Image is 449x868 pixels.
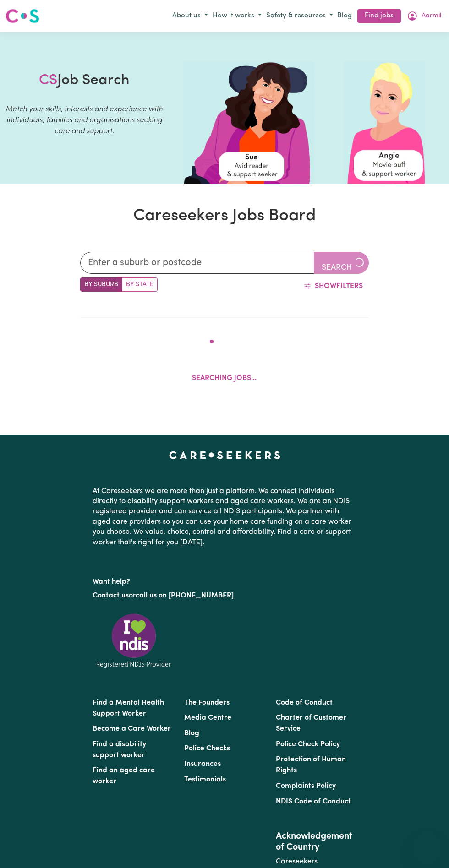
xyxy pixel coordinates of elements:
a: Complaints Policy [276,782,336,790]
a: Contact us [93,592,129,599]
p: Searching jobs... [192,373,257,384]
button: ShowFilters [298,277,369,295]
span: Show [315,282,336,290]
button: How it works [210,9,264,24]
button: Safety & resources [264,9,335,24]
a: Police Check Policy [276,741,340,748]
a: Blog [184,730,199,737]
a: Code of Conduct [276,699,333,706]
a: Find a disability support worker [93,741,146,759]
p: or [93,587,356,604]
a: Blog [335,9,354,23]
a: Find jobs [357,9,401,23]
a: Insurances [184,760,221,768]
a: call us on [PHONE_NUMBER] [136,592,234,599]
input: Enter a suburb or postcode [80,252,314,274]
img: Registered NDIS provider [93,612,175,669]
span: Aarmil [422,11,441,21]
p: Want help? [93,573,356,587]
label: Search by state [122,277,158,292]
p: At Careseekers we are more than just a platform. We connect individuals directly to disability su... [93,483,356,551]
a: Protection of Human Rights [276,756,346,774]
span: CS [39,73,57,88]
a: Testimonials [184,776,226,783]
img: Careseekers logo [5,8,39,24]
button: My Account [405,8,444,24]
a: Police Checks [184,745,230,752]
h1: Job Search [39,72,129,89]
a: Careseekers home page [169,451,280,459]
a: Careseekers logo [5,5,39,27]
a: Find a Mental Health Support Worker [93,699,164,717]
a: The Founders [184,699,230,706]
a: Media Centre [184,714,231,722]
iframe: Button to launch messaging window [412,831,442,861]
a: Become a Care Worker [93,725,171,732]
h2: Acknowledgement of Country [276,831,356,853]
p: Match your skills, interests and experience with individuals, families and organisations seeking ... [5,104,163,137]
a: Charter of Customer Service [276,714,346,732]
label: Search by suburb/post code [80,277,122,292]
a: NDIS Code of Conduct [276,798,351,805]
button: About us [170,9,210,24]
a: Find an aged care worker [93,767,155,785]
